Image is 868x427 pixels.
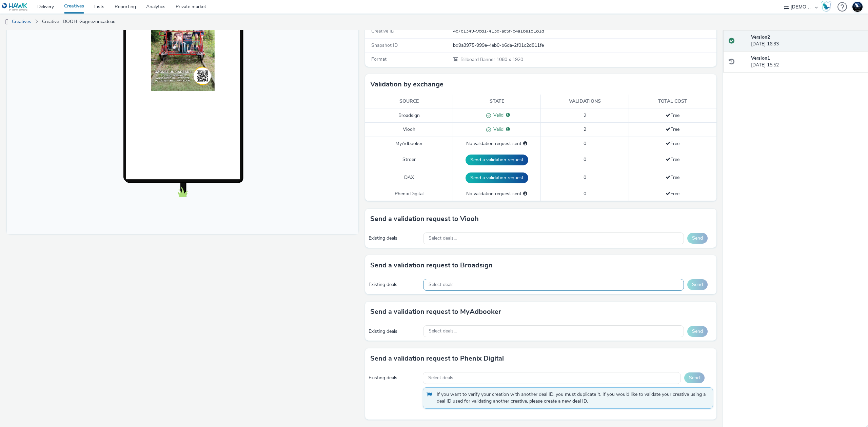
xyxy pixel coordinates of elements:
[428,375,456,381] span: Select deals...
[852,2,863,12] img: Support Hawk
[751,34,770,40] strong: Version 2
[429,236,457,241] span: Select deals...
[523,190,527,197] div: Please select a deal below and click on Send to send a validation request to Phenix Digital.
[453,28,716,35] div: 4c7c1349-9cd1-413d-ac5f-c4a18e18181d
[666,190,679,197] span: Free
[466,155,528,165] button: Send a validation request
[371,42,398,48] span: Snapshot ID
[666,112,679,119] span: Free
[371,56,387,62] span: Format
[456,140,537,147] div: No validation request sent
[687,279,708,290] button: Send
[629,95,716,108] th: Total cost
[584,190,586,197] span: 0
[365,169,453,187] td: DAX
[666,126,679,133] span: Free
[684,372,705,383] button: Send
[491,126,504,133] span: Valid
[821,1,834,12] a: Hawk Academy
[369,374,419,381] div: Existing deals
[584,112,586,119] span: 2
[365,108,453,123] td: Broadsign
[584,126,586,133] span: 2
[523,140,527,147] div: Please select a deal below and click on Send to send a validation request to MyAdbooker.
[584,174,586,181] span: 0
[666,174,679,181] span: Free
[584,156,586,163] span: 0
[460,56,523,63] span: 1080 x 1920
[584,140,586,147] span: 0
[369,281,420,288] div: Existing deals
[365,187,453,201] td: Phenix Digital
[39,14,119,30] a: Creative : DOOH-Gagnezuncadeau
[687,233,708,244] button: Send
[370,79,443,89] h3: Validation by exchange
[821,1,831,12] img: Hawk Academy
[3,19,10,25] img: dooh
[687,326,708,337] button: Send
[365,123,453,137] td: Viooh
[371,28,394,34] span: Creative ID
[453,95,541,108] th: State
[751,34,863,48] div: [DATE] 16:33
[491,112,504,118] span: Valid
[429,328,457,334] span: Select deals...
[144,21,208,135] img: Advertisement preview
[429,282,457,288] span: Select deals...
[370,353,504,364] h3: Send a validation request to Phenix Digital
[751,55,863,69] div: [DATE] 15:52
[369,328,420,335] div: Existing deals
[453,42,716,49] div: bd9a3975-999e-4eb0-b6da-2f01c2d811fe
[365,137,453,151] td: MyAdbooker
[365,151,453,169] td: Stroer
[365,95,453,108] th: Source
[370,260,493,270] h3: Send a validation request to Broadsign
[751,55,770,61] strong: Version 1
[437,391,706,405] span: If you want to verify your creation with another deal ID, you must duplicate it. If you would lik...
[666,140,679,147] span: Free
[370,214,479,224] h3: Send a validation request to Viooh
[2,3,28,11] img: undefined Logo
[541,95,629,108] th: Validations
[370,307,501,317] h3: Send a validation request to MyAdbooker
[456,190,537,197] div: No validation request sent
[369,235,420,242] div: Existing deals
[460,56,496,63] span: Billboard Banner
[666,156,679,163] span: Free
[466,172,528,183] button: Send a validation request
